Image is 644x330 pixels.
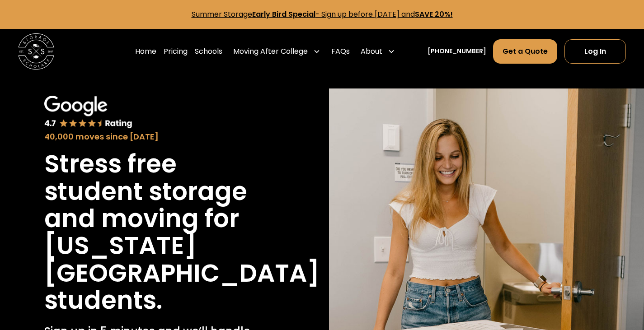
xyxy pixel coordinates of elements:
strong: SAVE 20%! [415,9,453,19]
a: home [18,33,54,70]
a: Summer StorageEarly Bird Special- Sign up before [DATE] andSAVE 20%! [192,9,453,19]
div: Moving After College [230,39,324,64]
a: Home [135,39,156,64]
strong: Early Bird Special [252,9,315,19]
h1: students. [44,287,162,314]
h1: [US_STATE][GEOGRAPHIC_DATA] [44,232,320,287]
div: About [361,46,382,57]
a: FAQs [331,39,350,64]
a: Get a Quote [493,39,557,64]
a: Schools [195,39,222,64]
img: Storage Scholars main logo [18,33,54,70]
div: About [357,39,399,64]
h1: Stress free student storage and moving for [44,150,271,232]
a: Pricing [164,39,188,64]
div: Moving After College [233,46,308,57]
img: Google 4.7 star rating [44,96,133,130]
a: Log In [564,39,626,64]
a: [PHONE_NUMBER] [428,46,486,56]
div: 40,000 moves since [DATE] [44,131,271,143]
